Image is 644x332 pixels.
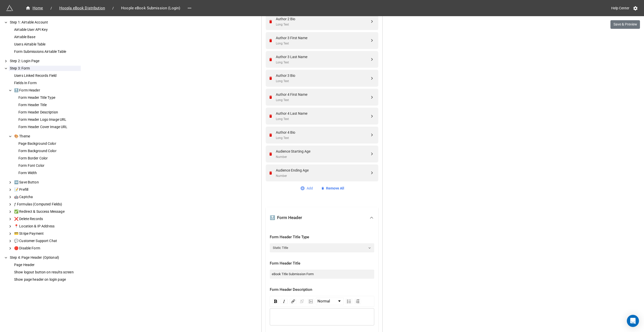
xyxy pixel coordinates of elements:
a: Remove [269,19,274,24]
a: Remove [269,38,274,43]
a: Block Type [316,298,343,305]
div: ❌ Delete Records [13,216,81,222]
div: 🔝 Form Header [13,88,81,93]
div: Long Text [276,117,370,122]
div: Step 3: Form [9,66,81,71]
div: Home [25,5,43,11]
div: Link [290,299,297,304]
div: 🔝 Form Header [266,207,378,228]
div: Audience Starting Age [276,149,370,154]
div: Long Text [276,22,370,27]
div: ✅ Redirect & Success Message [13,209,81,214]
div: Unordered [345,299,353,304]
div: Form Width [17,170,81,176]
div: Number [276,174,370,178]
div: Step 1: Airtable Account [9,20,81,25]
div: Audience Ending Age [276,168,370,173]
div: Users Linked Records Field [13,73,81,78]
div: ➡️ Save Button [13,180,81,185]
div: Form Header Title Type [270,234,374,240]
div: rdw-dropdown [316,298,344,305]
div: Form Font Color [17,163,81,168]
li: / [112,6,114,11]
a: Remove [269,152,274,156]
div: Author 2 Bio [276,16,370,22]
a: Home [20,5,48,11]
div: Fields In Form [13,80,81,86]
div: Long Text [276,98,370,103]
div: Show page header on login page [13,277,81,282]
span: Normal [317,298,330,304]
div: 💳 Stripe Payment [13,231,81,236]
div: Form Header Logo Image URL [17,117,81,122]
a: Remove [269,114,274,118]
div: Author 3 Last Name [276,54,370,60]
li: / [50,6,52,11]
div: ƒ Formulas (Computed Fields) [13,202,81,207]
div: Form Header Title [17,102,81,108]
div: Form Background Color [17,148,81,154]
div: Show logout button on results screen [13,270,81,275]
div: rdw-image-control [306,298,315,305]
div: Image [307,299,314,304]
div: rdw-block-control [315,298,344,305]
div: rdw-inline-control [271,298,289,305]
div: 🎨 Theme [13,134,81,139]
div: 🛑 Disable Form [13,246,81,251]
div: Author 4 Bio [276,130,370,135]
div: Ordered [355,299,361,304]
div: Form Header Title Type [17,95,81,100]
div: 🤖 Captcha [13,194,81,200]
div: Author 3 First Name [276,35,370,41]
div: 📍 Location & IP Address [13,224,81,229]
a: Remove [269,76,274,80]
a: Remove [269,133,274,137]
a: Hoopla eBook Distribution [54,5,110,11]
div: Step 2: Login Page [9,58,81,64]
button: Save & Preview [610,20,640,29]
div: Unlink [299,299,305,304]
div: Long Text [276,79,370,84]
span: Hoopla eBook Distribution [56,5,108,11]
img: miniextensions-icon.73ae0678.png [6,5,13,12]
div: Page Header [13,262,81,268]
div: rdw-link-control [289,298,306,305]
a: Add [300,185,313,191]
span: Hoople eBook Submission (Login) [118,5,183,11]
div: Step 4: Page Header (Optional) [9,255,81,260]
div: rdw-toolbar [270,296,374,307]
div: Users Airtable Table [13,42,81,47]
div: rdw-editor [272,314,372,320]
div: Airtable User API Key [13,27,81,32]
div: 💬 Customer Support Chat [13,238,81,244]
div: Author 3 Bio [276,73,370,78]
div: Form Header Title [270,260,374,267]
div: Bold [272,299,279,304]
div: Long Text [276,136,370,140]
div: Form Header Description [270,287,374,293]
div: rdw-list-control [344,298,362,305]
div: Italic [281,299,288,304]
a: Remove [269,95,274,99]
a: Static Title [270,243,374,252]
div: Form Border Color [17,156,81,161]
div: Open Intercom Messenger [627,315,639,327]
div: Author 4 Last Name [276,111,370,116]
a: Help Center [608,4,633,13]
div: Long Text [276,60,370,65]
div: Author 4 First Name [276,92,370,97]
a: Remove [269,171,274,175]
div: Airtable Base [13,34,81,40]
a: Remove All [321,185,344,191]
a: Remove [269,57,274,62]
div: Form Header Description [17,110,81,115]
div: 📝 Prefill [13,187,81,192]
nav: breadcrumb [20,5,185,11]
div: Form Submissions Airtable Table [13,49,81,54]
div: rdw-wrapper [270,296,374,325]
div: 🔝 Form Header [270,215,302,220]
div: Long Text [276,41,370,46]
input: Enter Form Header Title [270,270,374,279]
div: Form Header Cover Image URL [17,124,81,130]
div: Page Background Color [17,141,81,146]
